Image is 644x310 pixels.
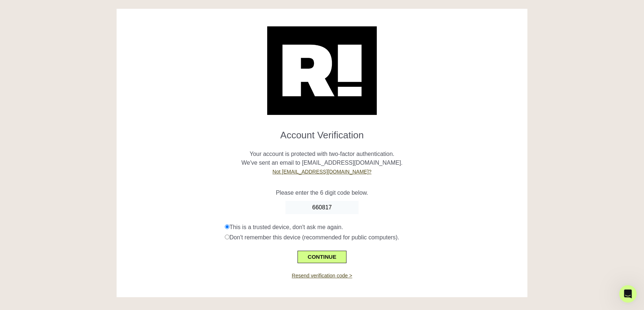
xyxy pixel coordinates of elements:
[292,273,352,279] a: Resend verification code >
[122,188,522,197] p: Please enter the 6 digit code below.
[225,223,522,232] div: This is a trusted device, don't ask me again.
[225,233,522,242] div: Don't remember this device (recommended for public computers).
[619,285,637,303] iframe: Intercom live chat
[122,124,522,141] h1: Account Verification
[298,251,346,263] button: CONTINUE
[122,141,522,176] p: Your account is protected with two-factor authentication. We've sent an email to [EMAIL_ADDRESS][...
[285,201,359,214] input: Enter Code
[273,169,372,175] a: Not [EMAIL_ADDRESS][DOMAIN_NAME]?
[267,26,377,115] img: Retention.com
